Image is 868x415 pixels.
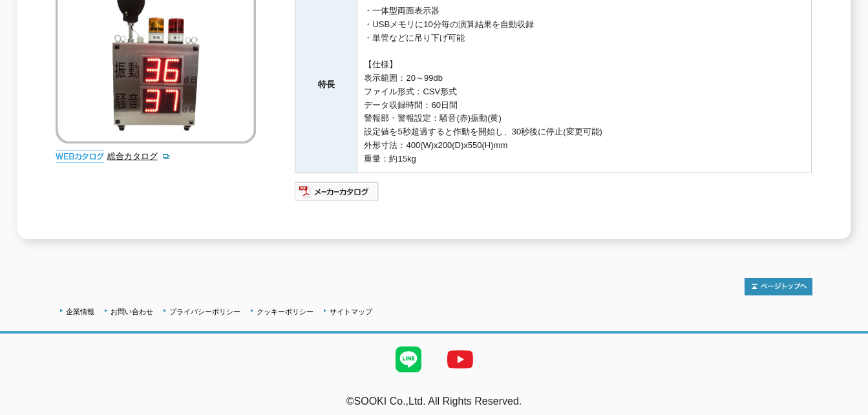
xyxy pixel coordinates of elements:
img: メーカーカタログ [295,181,379,202]
a: お問い合わせ [111,308,153,315]
a: サイトマップ [330,308,372,315]
img: トップページへ [745,278,812,295]
img: webカタログ [56,150,104,163]
a: クッキーポリシー [257,308,313,315]
a: 企業情報 [66,308,94,315]
a: メーカーカタログ [295,189,379,199]
img: YouTube [434,334,486,385]
a: プライバシーポリシー [169,308,240,315]
a: 総合カタログ [107,151,171,161]
img: LINE [383,334,434,385]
